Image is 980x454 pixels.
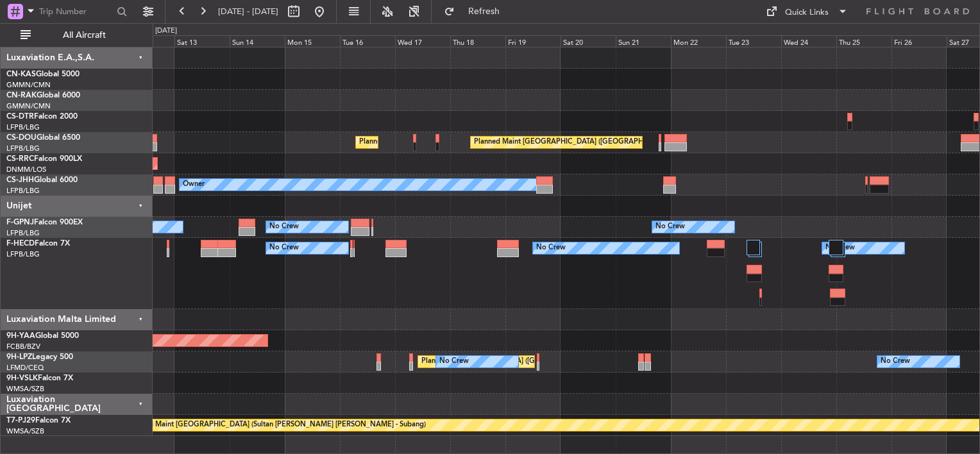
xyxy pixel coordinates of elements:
[881,352,910,371] div: No Crew
[457,7,511,16] span: Refresh
[536,239,566,258] div: No Crew
[6,144,40,153] a: LFPB/LBG
[6,122,40,132] a: LFPB/LBG
[6,384,44,394] a: WMSA/SZB
[726,35,781,47] div: Tue 23
[6,353,32,361] span: 9H-LPZ
[655,217,685,237] div: No Crew
[6,363,44,373] a: LFMD/CEQ
[6,165,46,174] a: DNMM/LOS
[6,113,78,121] a: CS-DTRFalcon 2000
[6,92,80,99] a: CN-RAKGlobal 6000
[6,71,80,78] a: CN-KASGlobal 5000
[6,332,35,340] span: 9H-YAA
[269,217,299,237] div: No Crew
[450,35,505,47] div: Thu 18
[183,175,205,194] div: Owner
[6,353,73,361] a: 9H-LPZLegacy 500
[6,219,34,226] span: F-GPNJ
[6,417,71,425] a: T7-PJ29Falcon 7X
[6,155,34,163] span: CS-RRC
[671,35,726,47] div: Mon 22
[6,176,34,184] span: CS-JHH
[6,426,44,436] a: WMSA/SZB
[6,155,82,163] a: CS-RRCFalcon 900LX
[285,35,340,47] div: Mon 15
[14,25,139,46] button: All Aircraft
[6,186,40,196] a: LFPB/LBG
[759,1,854,22] button: Quick Links
[6,176,78,184] a: CS-JHHGlobal 6000
[6,249,40,259] a: LFPB/LBG
[891,35,947,47] div: Fri 26
[6,134,37,142] span: CS-DOU
[6,71,36,78] span: CN-KAS
[359,133,561,152] div: Planned Maint [GEOGRAPHIC_DATA] ([GEOGRAPHIC_DATA])
[340,35,395,47] div: Tue 16
[6,417,35,425] span: T7-PJ29
[6,374,73,382] a: 9H-VSLKFalcon 7X
[39,2,113,21] input: Trip Number
[6,92,37,99] span: CN-RAK
[6,134,80,142] a: CS-DOUGlobal 6500
[836,35,891,47] div: Thu 25
[395,35,450,47] div: Wed 17
[6,80,51,90] a: GMMN/CMN
[6,113,34,121] span: CS-DTR
[6,374,38,382] span: 9H-VSLK
[6,219,83,226] a: F-GPNJFalcon 900EX
[174,35,230,47] div: Sat 13
[785,6,829,19] div: Quick Links
[127,416,426,435] div: Planned Maint [GEOGRAPHIC_DATA] (Sultan [PERSON_NAME] [PERSON_NAME] - Subang)
[6,342,40,351] a: FCBB/BZV
[218,6,278,17] span: [DATE] - [DATE]
[781,35,836,47] div: Wed 24
[474,133,676,152] div: Planned Maint [GEOGRAPHIC_DATA] ([GEOGRAPHIC_DATA])
[6,101,51,111] a: GMMN/CMN
[825,239,855,258] div: No Crew
[6,332,79,340] a: 9H-YAAGlobal 5000
[505,35,561,47] div: Fri 19
[33,31,135,40] span: All Aircraft
[6,240,35,248] span: F-HECD
[6,228,40,238] a: LFPB/LBG
[155,26,177,37] div: [DATE]
[438,1,515,22] button: Refresh
[230,35,285,47] div: Sun 14
[439,352,469,371] div: No Crew
[561,35,616,47] div: Sat 20
[6,240,70,248] a: F-HECDFalcon 7X
[616,35,671,47] div: Sun 21
[421,352,603,371] div: Planned [GEOGRAPHIC_DATA] ([GEOGRAPHIC_DATA])
[269,239,299,258] div: No Crew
